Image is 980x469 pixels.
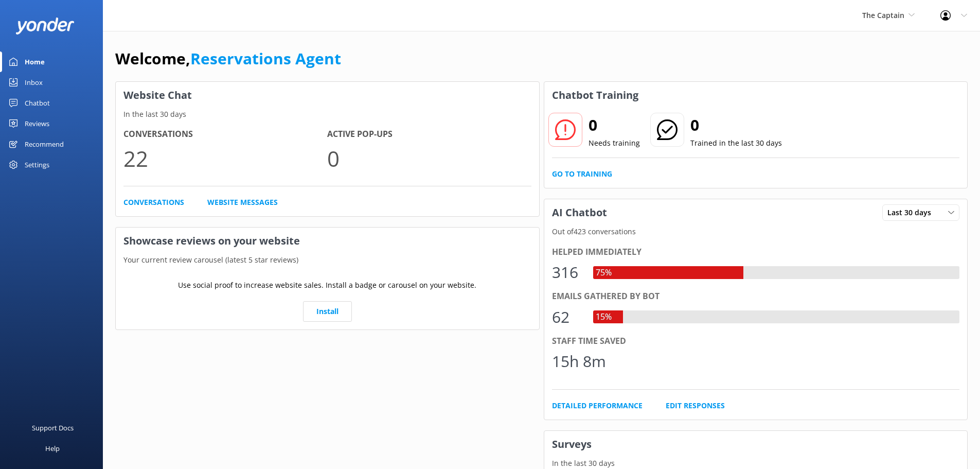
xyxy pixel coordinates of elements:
[115,46,341,71] h1: Welcome,
[690,113,782,137] h2: 0
[887,207,937,218] span: Last 30 days
[544,82,646,109] h3: Chatbot Training
[25,51,45,72] div: Home
[45,438,60,459] div: Help
[116,82,539,109] h3: Website Chat
[178,280,476,291] p: Use social proof to increase website sales. Install a badge or carousel on your website.
[593,266,614,280] div: 75%
[327,128,531,141] h4: Active Pop-ups
[116,228,539,254] h3: Showcase reviews on your website
[25,93,50,113] div: Chatbot
[25,154,49,175] div: Settings
[666,400,725,411] a: Edit Responses
[32,418,74,438] div: Support Docs
[190,48,341,69] a: Reservations Agent
[552,246,960,259] div: Helped immediately
[552,290,960,303] div: Emails gathered by bot
[544,226,968,237] p: Out of 423 conversations
[116,254,539,266] p: Your current review carousel (latest 5 star reviews)
[544,431,968,458] h3: Surveys
[552,260,583,285] div: 316
[25,113,49,134] div: Reviews
[690,137,782,149] p: Trained in the last 30 days
[589,113,640,137] h2: 0
[25,72,43,93] div: Inbox
[123,128,327,141] h4: Conversations
[552,400,643,411] a: Detailed Performance
[123,197,184,208] a: Conversations
[15,18,75,34] img: yonder-white-logo.png
[552,335,960,348] div: Staff time saved
[123,141,327,176] p: 22
[552,305,583,329] div: 62
[862,10,904,20] span: The Captain
[593,310,614,324] div: 15%
[116,109,539,120] p: In the last 30 days
[207,197,278,208] a: Website Messages
[327,141,531,176] p: 0
[544,458,968,469] p: In the last 30 days
[544,199,615,226] h3: AI Chatbot
[552,168,612,180] a: Go to Training
[552,349,606,374] div: 15h 8m
[589,137,640,149] p: Needs training
[303,301,352,322] a: Install
[25,134,64,154] div: Recommend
